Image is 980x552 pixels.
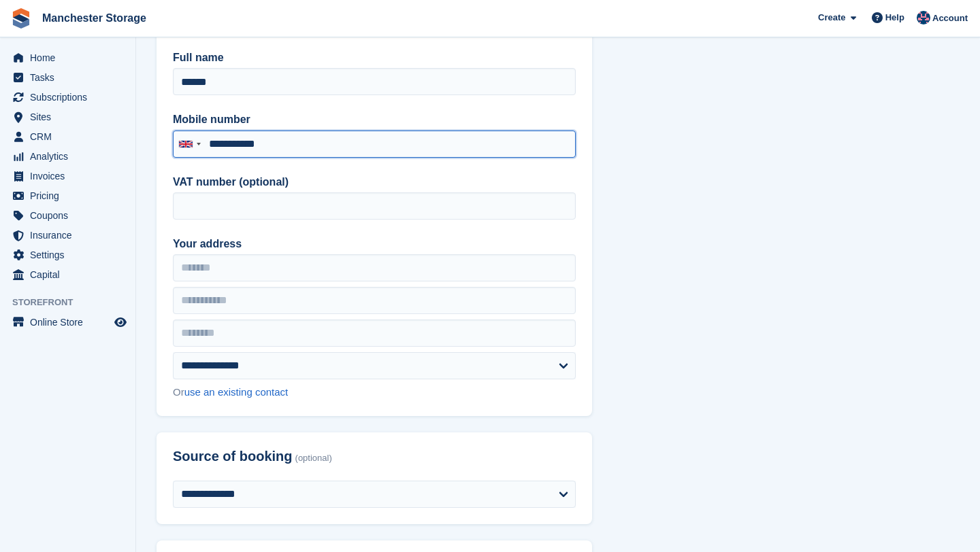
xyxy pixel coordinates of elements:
span: Subscriptions [30,88,112,107]
span: Capital [30,265,112,284]
span: Storefront [12,296,135,309]
div: United Kingdom: +44 [174,131,205,157]
span: Account [932,12,968,25]
a: menu [7,127,129,146]
span: Insurance [30,226,112,245]
a: use an existing contact [184,386,289,398]
span: Create [818,11,845,24]
a: menu [7,167,129,186]
a: menu [7,186,129,205]
span: Coupons [30,206,112,225]
a: menu [7,147,129,166]
label: VAT number (optional) [173,174,576,190]
a: menu [7,265,129,284]
a: menu [7,68,129,87]
span: (optional) [295,453,332,464]
label: Full name [173,50,576,66]
a: menu [7,88,129,107]
span: Home [30,48,112,67]
span: CRM [30,127,112,146]
span: Source of booking [173,449,293,464]
span: Invoices [30,167,112,186]
span: Pricing [30,186,112,205]
span: Tasks [30,68,112,87]
span: Online Store [30,313,112,332]
a: Manchester Storage [37,7,152,29]
a: menu [7,206,129,225]
span: Help [885,11,904,24]
div: Or [173,385,576,400]
a: menu [7,226,129,245]
span: Sites [30,107,112,126]
a: menu [7,107,129,126]
img: stora-icon-8386f47178a22dfd0bd8f6a31ec36ba5ce8667c1dd55bd0f319d3a0aa187defe.svg [11,8,31,29]
a: Preview store [112,314,129,330]
a: menu [7,313,129,332]
label: Mobile number [173,111,576,128]
a: menu [7,245,129,264]
a: menu [7,48,129,67]
span: Analytics [30,147,112,166]
label: Your address [173,236,576,252]
span: Settings [30,245,112,264]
